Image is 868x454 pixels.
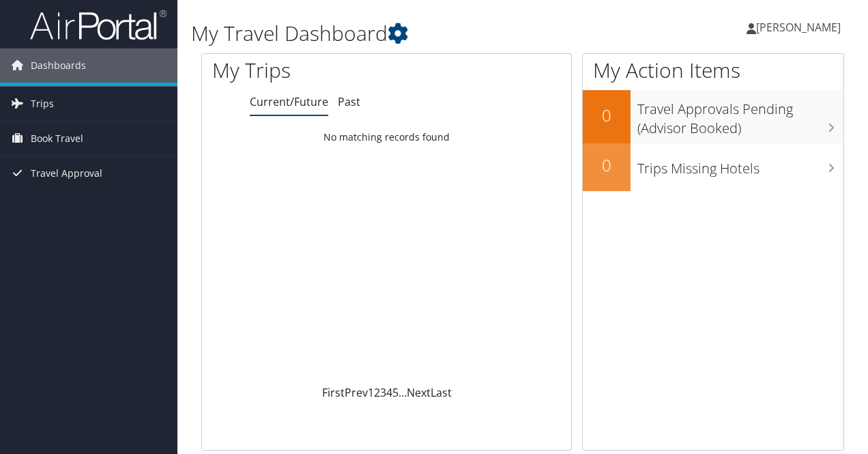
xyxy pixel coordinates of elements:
[212,56,407,85] h1: My Trips
[583,143,843,191] a: 0Trips Missing Hotels
[202,125,571,150] td: No matching records found
[747,7,854,48] a: [PERSON_NAME]
[637,93,843,138] h3: Travel Approvals Pending (Advisor Booked)
[368,385,374,400] a: 1
[583,154,631,177] h2: 0
[583,56,843,85] h1: My Action Items
[392,385,399,400] a: 5
[322,385,345,400] a: First
[345,385,368,400] a: Prev
[338,94,360,109] a: Past
[31,156,102,190] span: Travel Approval
[399,385,407,400] span: …
[31,87,54,121] span: Trips
[386,385,392,400] a: 4
[583,104,631,127] h2: 0
[31,122,83,156] span: Book Travel
[756,20,841,35] span: [PERSON_NAME]
[431,385,452,400] a: Last
[407,385,431,400] a: Next
[380,385,386,400] a: 3
[583,90,843,143] a: 0Travel Approvals Pending (Advisor Booked)
[637,152,843,178] h3: Trips Missing Hotels
[191,19,633,48] h1: My Travel Dashboard
[374,385,380,400] a: 2
[250,94,328,109] a: Current/Future
[31,48,86,83] span: Dashboards
[30,9,167,41] img: airportal-logo.png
